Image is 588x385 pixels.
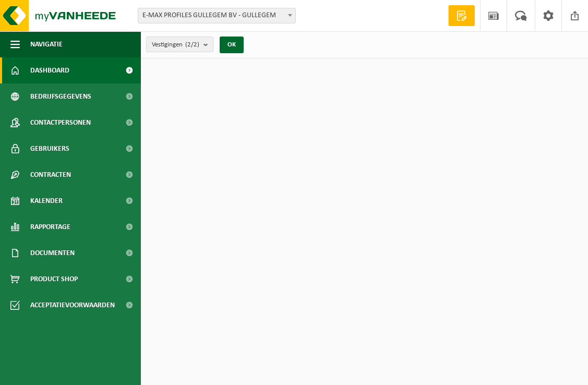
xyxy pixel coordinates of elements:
span: Rapportage [30,214,70,240]
span: Product Shop [30,266,78,292]
span: Dashboard [30,57,69,83]
button: OK [220,37,244,53]
span: Documenten [30,240,75,266]
span: Contracten [30,162,71,188]
button: Vestigingen(2/2) [146,37,213,52]
span: E-MAX PROFILES GULLEGEM BV - GULLEGEM [138,8,296,23]
span: Contactpersonen [30,110,91,136]
span: E-MAX PROFILES GULLEGEM BV - GULLEGEM [138,8,295,23]
count: (2/2) [185,41,199,48]
span: Bedrijfsgegevens [30,83,91,110]
span: Acceptatievoorwaarden [30,292,115,318]
span: Gebruikers [30,136,69,162]
span: Vestigingen [152,37,199,53]
span: Navigatie [30,31,63,57]
span: Kalender [30,188,63,214]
